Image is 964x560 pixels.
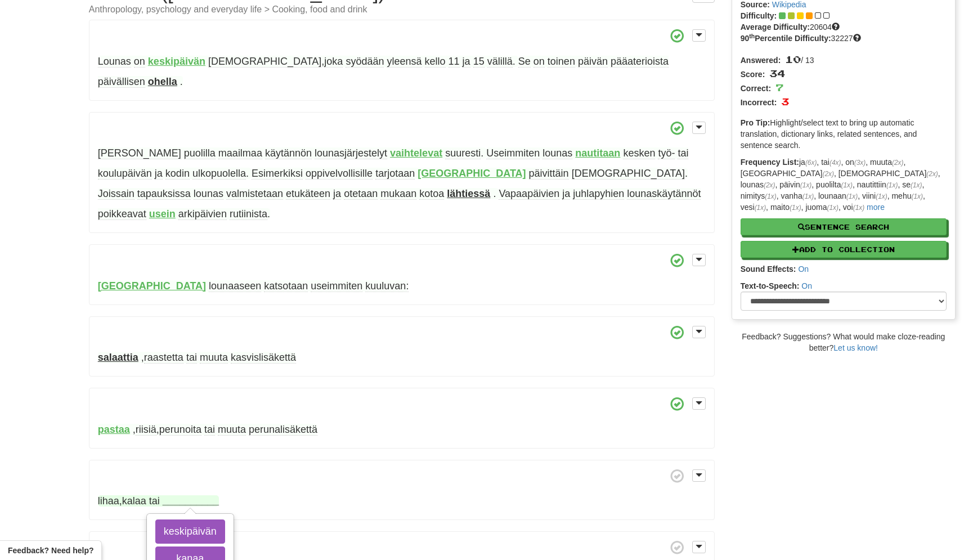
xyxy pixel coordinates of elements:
strong: Correct: [741,84,771,93]
span: käytännön [265,147,312,159]
button: Sentence Search [741,218,947,235]
strong: nautitaan [575,147,620,159]
strong: ohella [148,76,177,87]
span: välillä [487,56,513,68]
span: lounasjärjestelyt [315,147,387,159]
span: , . [208,56,515,68]
div: / 13 [741,52,947,66]
span: lihaa [98,495,119,507]
strong: Average Difficulty: [741,23,810,32]
strong: [GEOGRAPHIC_DATA] [98,280,206,292]
span: Open feedback widget [8,545,93,556]
em: (4x) [830,159,841,167]
strong: Frequency List: [741,158,799,167]
span: 15 [473,56,485,68]
span: juhlapyhien [573,188,624,200]
strong: salaattia [98,352,138,363]
em: (2x) [892,159,903,167]
span: Useimmiten [486,147,540,159]
span: suuresti [445,147,481,159]
span: . [180,76,183,87]
span: on [533,56,545,68]
button: Add to Collection [741,241,947,258]
span: . [493,188,496,199]
span: oppivelvollisille [306,168,373,180]
span: kesken [623,147,655,159]
span: 10 [785,53,801,65]
strong: Sound Effects: [741,265,796,274]
em: (6x) [805,159,817,167]
span: 34 [769,67,785,79]
strong: Score: [741,70,765,79]
span: tai [186,352,197,364]
span: 3 [781,95,789,107]
span: , , [133,424,317,436]
span: pääaterioista [611,56,669,68]
span: Esimerkiksi [252,168,303,180]
span: 7 [775,81,783,93]
span: tapauksissa [137,188,191,200]
span: Vapaapäivien [499,188,559,200]
a: On [801,281,812,290]
em: (2x) [822,170,833,178]
span: valmistetaan [226,188,283,200]
span: syödään [346,56,384,68]
span: lounas [194,188,223,200]
strong: pastaa [98,424,130,435]
span: . [445,147,483,159]
span: poikkeavat [98,208,146,220]
em: (3x) [854,159,866,167]
em: (2x) [926,170,938,178]
em: (1x) [802,192,814,200]
div: 20604 [741,21,947,33]
span: lounas [542,147,572,159]
span: ja [333,188,341,200]
strong: usein [149,208,176,219]
em: (1x) [846,192,858,200]
em: (1x) [755,204,766,212]
span: , [141,352,296,364]
span: kalaa [122,495,146,507]
span: muuta [200,352,228,364]
span: Se [518,56,531,68]
em: (1x) [841,181,852,189]
em: (1x) [886,181,898,189]
a: Let us know! [833,343,878,352]
span: lounaaseen [209,280,261,292]
strong: __________ [163,495,219,507]
span: puolilla [184,147,216,159]
a: more [867,203,885,212]
span: riisiä [136,424,156,436]
span: . [529,168,688,180]
span: toinen [548,56,575,68]
strong: vaihtelevat [390,147,442,159]
span: päivittäin [529,168,569,180]
span: päivällisen [98,76,145,88]
span: kello [425,56,446,68]
sup: th [749,33,755,39]
span: mukaan [380,188,416,200]
span: yleensä [387,56,422,68]
span: päivän [578,56,608,68]
span: etukäteen [286,188,330,200]
strong: lähtiessä [447,188,490,199]
span: ulkopuolella [192,168,246,180]
span: lounaskäytännöt [627,188,701,200]
span: joka [324,56,343,68]
strong: 90 Percentile Difficulty: [741,34,831,43]
em: (1x) [853,204,864,212]
strong: Answered: [741,56,781,65]
span: , [98,495,163,507]
em: (1x) [790,204,801,212]
span: Joissain [98,188,134,200]
small: Anthropology, psychology and everyday life > Cooking, food and drink [89,5,715,14]
span: perunoita [159,424,201,436]
strong: Pro Tip: [741,118,770,127]
span: perunalisäkettä [249,424,317,436]
span: kotoa [419,188,444,200]
span: ja [463,56,470,68]
strong: Text-to-Speech: [741,281,800,290]
span: tai [149,495,160,507]
button: keskipäivän [155,519,225,544]
span: 11 [449,56,460,68]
